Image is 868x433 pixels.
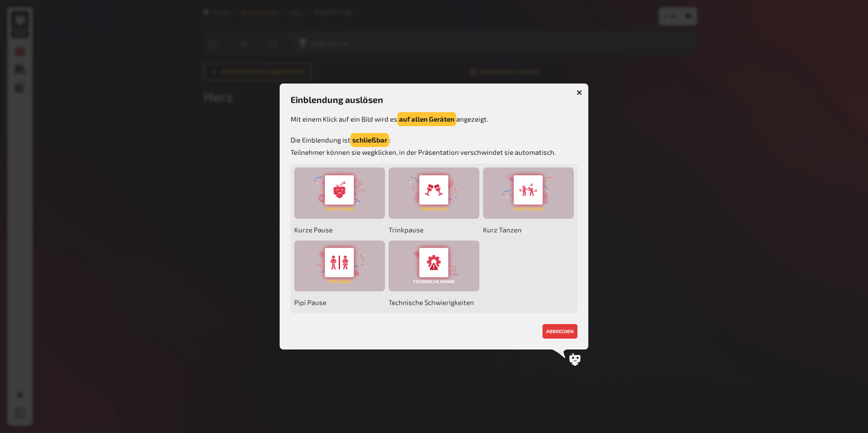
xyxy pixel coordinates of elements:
span: Kurz Tanzen [483,222,574,237]
div: Technische Schwierigkeiten [389,241,479,292]
div: Kurz Tanzen [483,167,574,219]
h3: Einblendung auslösen [291,94,577,105]
div: Trinkpause [389,167,479,219]
button: abbrechen [542,324,577,339]
button: schließbar [350,133,389,147]
p: Mit einem Klick auf ein Bild wird es angezeigt. [291,112,577,126]
span: Trinkpause [389,222,479,237]
span: Pipi Pause [294,295,385,310]
span: Technische Schwierigkeiten [389,295,479,310]
p: Die Einblendung ist : Teilnehmer können sie wegklicken, in der Präsentation verschwindet sie auto... [291,133,577,157]
button: auf allen Geräten [397,112,456,126]
span: Kurze Pause [294,222,385,237]
div: Kurze Pause [294,167,385,219]
div: Pipi Pause [294,241,385,292]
